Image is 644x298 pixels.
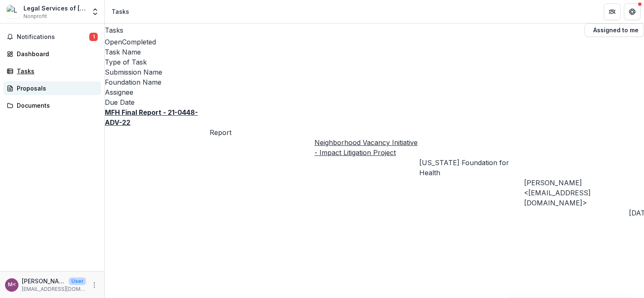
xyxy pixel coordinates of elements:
[314,138,418,157] a: Neighborhood Vacancy Initiative - Impact Litigation Project
[105,87,644,97] div: Assignee
[22,285,86,293] p: [EMAIL_ADDRESS][DOMAIN_NAME]
[584,23,644,37] button: Assigned to me
[105,108,198,127] a: MFH Final Report - 21-0448-ADV-22
[3,81,101,95] a: Proposals
[105,25,123,35] h2: Tasks
[3,30,101,44] button: Notifications1
[624,3,641,20] button: Get Help
[105,57,644,67] div: Type of Task
[108,5,132,18] nav: breadcrumb
[3,98,101,112] a: Documents
[105,77,644,87] div: Foundation Name
[89,3,101,20] button: Open entity switcher
[17,34,89,41] span: Notifications
[105,67,644,77] div: Submission Name
[17,101,94,110] div: Documents
[89,280,99,290] button: More
[17,49,94,58] div: Dashboard
[17,67,94,75] div: Tasks
[105,97,644,107] div: Due Date
[105,47,644,57] div: Task Name
[23,4,86,13] div: Legal Services of [GEOGRAPHIC_DATA][US_STATE], Inc.
[419,158,524,178] div: [US_STATE] Foundation for Health
[69,277,86,285] p: User
[112,7,129,16] div: Tasks
[604,3,621,20] button: Partners
[7,5,20,18] img: Legal Services of Eastern Missouri, Inc.
[122,37,156,47] button: Completed
[89,33,98,41] span: 1
[8,282,16,288] div: Ms. Juliana Greenfield <jkgreenfield@lsem.org>
[105,37,122,47] button: Open
[210,127,314,137] div: Report
[23,13,47,20] span: Nonprofit
[17,84,94,93] div: Proposals
[3,47,101,61] a: Dashboard
[22,277,65,285] p: [PERSON_NAME] <[EMAIL_ADDRESS][DOMAIN_NAME]>
[524,178,629,208] div: [PERSON_NAME] <[EMAIL_ADDRESS][DOMAIN_NAME]>
[3,64,101,78] a: Tasks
